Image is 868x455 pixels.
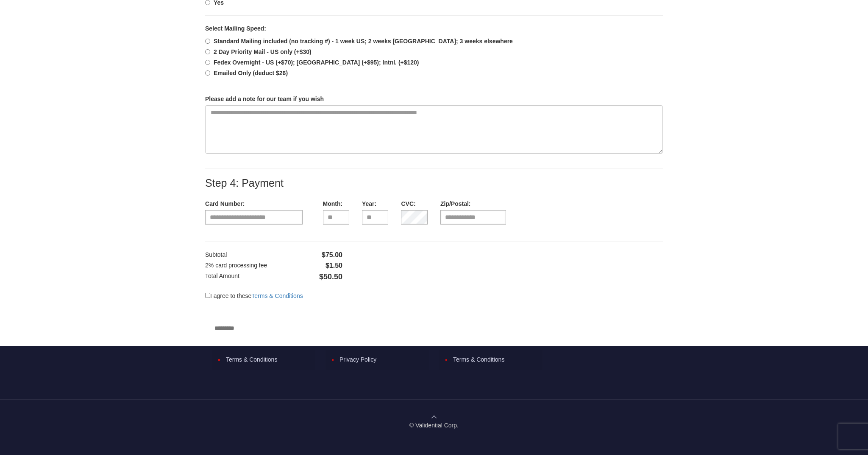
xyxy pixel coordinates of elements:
label: Subtotal [205,250,227,259]
span: $75.00 [322,250,342,261]
b: Select Mailing Speed: [205,25,266,32]
label: 2% card processing fee [205,261,267,270]
label: Step 4: Payment [205,177,284,189]
div: © Validential Corp. [212,421,656,430]
b: Emailed Only (deduct $26) [214,70,288,76]
b: Fedex Overnight - US (+$70); [GEOGRAPHIC_DATA] (+$95); Intnl. (+$120) [214,59,419,66]
a: Terms & Conditions [452,352,538,368]
b: 2 Day Priority Mail - US only (+$30) [214,48,312,55]
input: Standard Mailing included (no tracking #) - 1 week US; 2 weeks [GEOGRAPHIC_DATA]; 3 weeks elsewhere [205,39,210,44]
b: Standard Mailing included (no tracking #) - 1 week US; 2 weeks [GEOGRAPHIC_DATA]; 3 weeks elsewhere [214,38,513,45]
span: $50.50 [319,272,342,283]
a: Terms & Conditions [225,352,311,368]
label: Month: [323,199,343,208]
a: Terms & Conditions [251,292,303,299]
iframe: LiveChat chat widget [702,152,868,455]
span: $1.50 [325,261,342,272]
div: I agree to these [199,283,434,340]
label: Please add a note for our team if you wish [205,95,324,103]
label: Card Number: [205,199,245,208]
input: Emailed Only (deduct $26) [205,70,210,76]
a: Back to top icon [431,413,437,420]
input: Fedex Overnight - US (+$70); [GEOGRAPHIC_DATA] (+$95); Intnl. (+$120) [205,60,210,65]
label: Year: [362,199,376,208]
label: CVC: [401,199,415,208]
label: Zip/Postal: [440,199,471,208]
label: Total Amount [205,272,239,281]
a: Privacy Policy [338,352,425,368]
input: 2 Day Priority Mail - US only (+$30) [205,49,210,54]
